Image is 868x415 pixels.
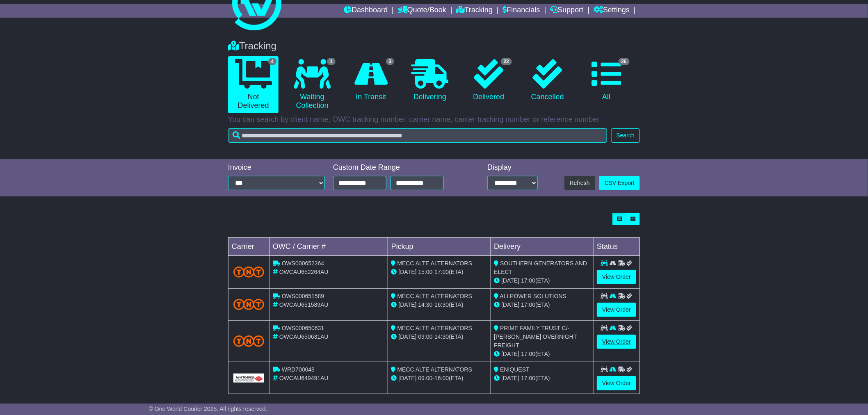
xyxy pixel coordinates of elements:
[386,58,395,65] span: 3
[224,40,644,52] div: Tracking
[404,56,455,105] a: Delivering
[228,238,270,256] td: Carrier
[564,176,595,190] button: Refresh
[434,375,449,381] span: 16:00
[268,58,277,65] span: 4
[233,335,264,347] img: TNT_Domestic.png
[391,333,487,341] div: - (ETA)
[397,293,473,299] span: MECC ALTE ALTERNATORS
[501,351,519,357] span: [DATE]
[611,128,640,143] button: Search
[594,238,640,256] td: Status
[501,301,519,308] span: [DATE]
[327,58,336,65] span: 1
[282,325,324,331] span: OWS000650631
[279,375,329,381] span: OWCAU649491AU
[597,270,636,284] a: View Order
[494,374,590,383] div: (ETA)
[599,176,640,190] a: CSV Export
[500,366,530,373] span: ENIQUEST
[521,277,535,284] span: 17:00
[501,58,512,65] span: 22
[344,4,388,18] a: Dashboard
[233,374,264,383] img: GetCarrierServiceLogo
[550,4,584,18] a: Support
[597,376,636,390] a: View Order
[282,366,315,373] span: WRD700048
[282,293,324,299] span: OWS000651589
[233,299,264,310] img: TNT_Domestic.png
[228,115,640,124] p: You can search by client name, OWC tracking number, carrier name, carrier tracking number or refe...
[282,260,324,267] span: OWS000652264
[388,238,491,256] td: Pickup
[228,163,325,172] div: Invoice
[522,56,573,105] a: Cancelled
[491,238,594,256] td: Delivery
[494,260,587,275] span: SOUTHERN GENERATORS AND ELECT
[434,301,449,308] span: 16:30
[597,335,636,349] a: View Order
[399,375,417,381] span: [DATE]
[391,268,487,276] div: - (ETA)
[594,4,630,18] a: Settings
[270,238,388,256] td: OWC / Carrier #
[597,303,636,317] a: View Order
[399,301,417,308] span: [DATE]
[233,267,264,278] img: TNT_Domestic.png
[501,375,519,381] span: [DATE]
[418,375,433,381] span: 09:00
[521,301,535,308] span: 17:00
[434,269,449,275] span: 17:00
[397,366,473,373] span: MECC ALTE ALTERNATORS
[487,163,538,172] div: Display
[418,269,433,275] span: 15:00
[398,4,446,18] a: Quote/Book
[500,293,567,299] span: ALLPOWER SOLUTIONS
[279,301,329,308] span: OWCAU651589AU
[619,58,630,65] span: 26
[391,301,487,309] div: - (ETA)
[279,333,329,340] span: OWCAU650631AU
[228,56,279,113] a: 4 Not Delivered
[287,56,337,113] a: 1 Waiting Collection
[464,56,514,105] a: 22 Delivered
[494,325,577,349] span: PRIME FAMILY TRUST C/- [PERSON_NAME] OVERNIGHT FREIGHT
[333,163,465,172] div: Custom Date Range
[521,351,535,357] span: 17:00
[494,276,590,285] div: (ETA)
[149,406,267,412] span: © One World Courier 2025. All rights reserved.
[521,375,535,381] span: 17:00
[399,333,417,340] span: [DATE]
[397,260,473,267] span: MECC ALTE ALTERNATORS
[346,56,396,105] a: 3 In Transit
[399,269,417,275] span: [DATE]
[503,4,540,18] a: Financials
[418,333,433,340] span: 09:00
[501,277,519,284] span: [DATE]
[434,333,449,340] span: 14:30
[457,4,493,18] a: Tracking
[581,56,632,105] a: 26 All
[391,374,487,383] div: - (ETA)
[279,269,329,275] span: OWCAU652264AU
[494,350,590,358] div: (ETA)
[494,301,590,309] div: (ETA)
[418,301,433,308] span: 14:30
[397,325,473,331] span: MECC ALTE ALTERNATORS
